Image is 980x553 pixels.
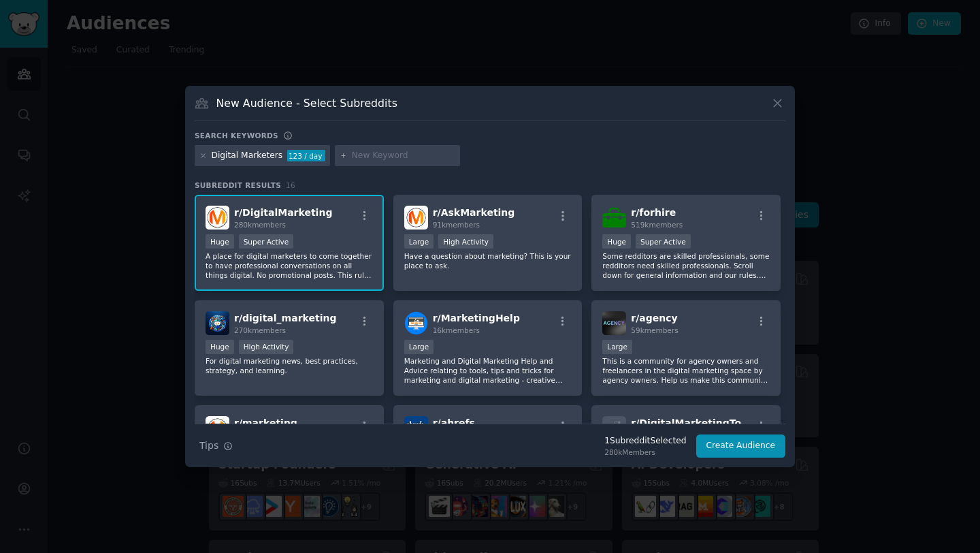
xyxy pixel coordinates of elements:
img: agency [602,311,626,335]
span: 519k members [631,221,683,229]
div: Large [404,340,434,354]
span: r/ marketing [234,417,297,428]
div: 280k Members [604,447,686,457]
img: digital_marketing [206,311,229,335]
button: Tips [195,434,238,458]
h3: New Audience - Select Subreddits [216,96,397,110]
p: A place for digital marketers to come together to have professional conversations on all things d... [206,251,373,280]
img: MarketingHelp [404,311,428,335]
img: forhire [602,206,626,230]
div: Huge [602,234,631,249]
span: r/ MarketingHelp [433,313,520,323]
div: Large [404,234,434,249]
span: r/ AskMarketing [433,207,515,218]
div: Super Active [239,234,294,249]
span: Subreddit Results [195,180,281,190]
span: 16k members [433,326,480,334]
div: High Activity [438,234,493,249]
div: 123 / day [287,150,325,162]
span: 280k members [234,221,286,229]
p: Have a question about marketing? This is your place to ask. [404,251,572,270]
div: Digital Marketers [212,150,283,162]
div: Huge [206,234,234,249]
img: ahrefs [404,416,428,440]
img: AskMarketing [404,206,428,230]
span: r/ forhire [631,207,676,218]
span: 91k members [433,221,480,229]
span: r/ DigitalMarketing [234,207,332,218]
p: Marketing and Digital Marketing Help and Advice relating to tools, tips and tricks for marketing ... [404,356,572,385]
button: Create Audience [696,434,786,458]
div: Large [602,340,632,354]
span: 16 [286,181,295,189]
span: r/ digital_marketing [234,313,336,323]
div: High Activity [239,340,294,354]
div: 1 Subreddit Selected [604,435,686,447]
div: Huge [206,340,234,354]
span: 59k members [631,326,678,334]
h3: Search keywords [195,131,278,140]
input: New Keyword [352,150,455,162]
img: marketing [206,416,229,440]
span: 270k members [234,326,286,334]
span: r/ agency [631,313,677,323]
span: Tips [199,439,218,453]
span: r/ DigitalMarketingTools [631,417,756,428]
div: Super Active [636,234,691,249]
span: r/ ahrefs [433,417,475,428]
p: For digital marketing news, best practices, strategy, and learning. [206,356,373,375]
img: DigitalMarketing [206,206,229,230]
p: This is a community for agency owners and freelancers in the digital marketing space by agency ow... [602,356,770,385]
p: Some redditors are skilled professionals, some redditors need skilled professionals. Scroll down ... [602,251,770,280]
